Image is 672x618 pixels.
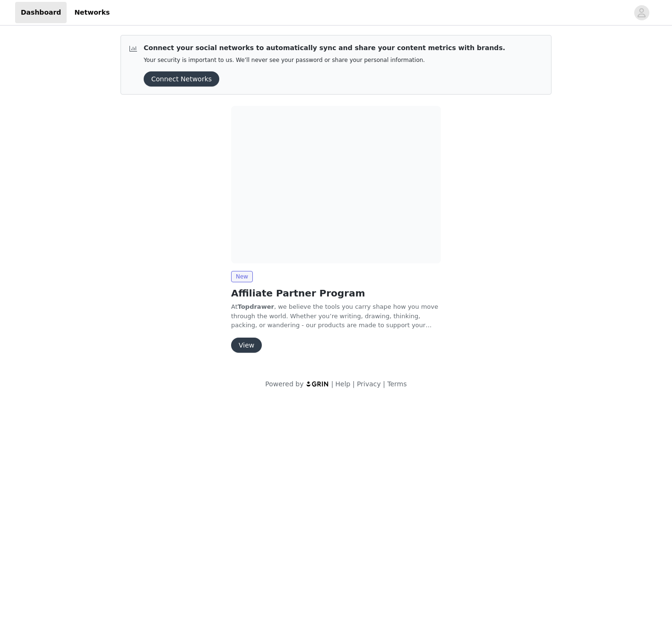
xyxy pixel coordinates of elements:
div: avatar [637,5,646,20]
span: New [231,271,253,282]
p: Connect your social networks to automatically sync and share your content metrics with brands. [144,43,505,53]
span: | [353,380,355,388]
button: View [231,338,262,353]
img: Topdrawer [231,106,441,263]
a: Privacy [357,380,381,388]
span: Powered by [265,380,303,388]
h2: Affiliate Partner Program [231,286,441,300]
strong: Topdrawer [238,303,274,310]
span: | [383,380,385,388]
a: Dashboard [15,2,67,23]
a: View [231,342,262,349]
button: Connect Networks [144,71,219,87]
img: logo [306,381,329,387]
span: | [331,380,334,388]
p: Your security is important to us. We’ll never see your password or share your personal information. [144,57,505,64]
p: At , we believe the tools you carry shape how you move through the world. Whether you’re writing,... [231,302,441,330]
a: Networks [69,2,115,23]
a: Terms [387,380,406,388]
a: Help [336,380,351,388]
